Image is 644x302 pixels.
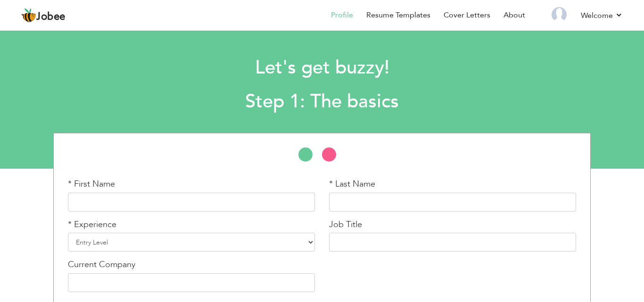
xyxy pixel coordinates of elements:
[21,8,66,23] a: Jobee
[88,56,557,80] h1: Let's get buzzy!
[444,10,490,21] a: Cover Letters
[504,10,525,21] a: About
[36,12,66,22] span: Jobee
[581,10,623,21] a: Welcome
[329,219,362,231] label: Job Title
[88,90,557,114] h2: Step 1: The basics
[68,178,115,190] label: * First Name
[329,178,375,190] label: * Last Name
[552,7,567,22] img: Profile Img
[68,259,135,271] label: Current Company
[21,8,36,23] img: jobee.io
[331,10,353,21] a: Profile
[68,219,116,231] label: * Experience
[366,10,430,21] a: Resume Templates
